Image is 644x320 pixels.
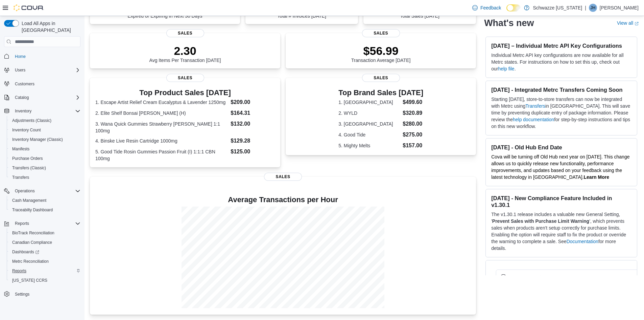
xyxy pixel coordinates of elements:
[9,267,29,275] a: Reports
[12,156,43,161] span: Purchase Orders
[491,211,631,252] p: The v1.30.1 release includes a valuable new General Setting, ' ', which prevents sales when produ...
[491,52,631,72] p: Individual Metrc API key configurations are now available for all Metrc states. For instructions ...
[1,79,83,89] button: Customers
[338,99,400,106] dt: 1. [GEOGRAPHIC_DATA]
[12,278,47,283] span: [US_STATE] CCRS
[338,121,400,127] dt: 3. [GEOGRAPHIC_DATA]
[338,142,400,149] dt: 5. Mighty Melts
[513,117,554,122] a: help documentation
[12,187,80,195] span: Operations
[9,135,66,144] a: Inventory Manager (Classic)
[1,106,83,116] button: Inventory
[15,188,35,194] span: Operations
[506,4,521,12] input: Dark Mode
[1,186,83,196] button: Operations
[15,108,31,114] span: Inventory
[149,44,221,63] div: Avg Items Per Transaction [DATE]
[491,96,631,130] p: Starting [DATE], store-to-store transfers can now be integrated with Metrc using in [GEOGRAPHIC_D...
[7,266,83,276] button: Reports
[9,196,80,205] span: Cash Management
[470,1,504,15] a: Feedback
[7,116,83,125] button: Adjustments (Classic)
[491,154,629,180] span: Cova will be turning off Old Hub next year on [DATE]. This change allows us to quickly release ne...
[584,174,609,180] a: Learn More
[7,173,83,182] button: Transfers
[231,148,275,156] dd: $125.00
[9,257,80,265] span: Metrc Reconciliation
[12,207,53,213] span: Traceabilty Dashboard
[600,4,639,12] p: [PERSON_NAME]
[12,80,37,88] a: Customers
[1,219,83,228] button: Reports
[403,109,423,117] dd: $320.89
[12,175,29,180] span: Transfers
[9,206,80,214] span: Traceabilty Dashboard
[95,137,228,144] dt: 4. Binske Live Resin Cartridge 1000mg
[4,48,80,317] nav: Complex example
[498,66,514,71] a: help file
[231,98,275,106] dd: $209.00
[9,267,80,275] span: Reports
[9,164,80,172] span: Transfers (Classic)
[484,18,534,28] h2: What's new
[362,74,400,82] span: Sales
[403,98,423,106] dd: $499.60
[12,259,49,264] span: Metrc Reconciliation
[7,257,83,266] button: Metrc Reconciliation
[12,230,54,236] span: BioTrack Reconciliation
[9,135,80,144] span: Inventory Manager (Classic)
[231,137,275,145] dd: $129.28
[166,29,204,37] span: Sales
[15,292,29,297] span: Settings
[491,195,631,208] h3: [DATE] - New Compliance Feature Included in v1.30.1
[9,276,80,284] span: Washington CCRS
[9,206,55,214] a: Traceabilty Dashboard
[9,196,49,205] a: Cash Management
[15,67,25,73] span: Users
[1,65,83,75] button: Users
[1,93,83,102] button: Catalog
[533,4,582,12] p: Schwazze [US_STATE]
[264,173,302,181] span: Sales
[231,120,275,128] dd: $132.00
[12,290,32,298] a: Settings
[95,110,228,116] dt: 2. Elite Shelf Bonsai [PERSON_NAME] (H)
[1,289,83,299] button: Settings
[7,144,83,154] button: Manifests
[95,99,228,106] dt: 1. Escape Artist Relief Cream Eucalyptus & Lavender 1250mg
[12,290,80,298] span: Settings
[9,248,80,256] span: Dashboards
[351,44,411,63] div: Transaction Average [DATE]
[1,51,83,61] button: Home
[9,145,32,153] a: Manifests
[12,80,80,88] span: Customers
[491,42,631,49] h3: [DATE] – Individual Metrc API Key Configurations
[95,148,228,162] dt: 5. Good Tide Rosin Gummies Passion Fruit (I) 1:1:1 CBN 100mg
[9,173,80,182] span: Transfers
[491,144,631,151] h3: [DATE] - Old Hub End Date
[12,165,46,171] span: Transfers (Classic)
[591,4,596,12] span: JH
[12,127,41,133] span: Inventory Count
[15,95,29,100] span: Catalog
[403,142,423,150] dd: $157.00
[635,21,639,25] svg: External link
[7,163,83,173] button: Transfers (Classic)
[338,131,400,138] dt: 4. Good Tide
[12,268,26,274] span: Reports
[12,146,29,152] span: Manifests
[12,66,28,74] button: Users
[149,44,221,58] p: 2.30
[9,173,32,182] a: Transfers
[9,229,57,237] a: BioTrack Reconciliation
[12,52,28,61] a: Home
[492,218,589,224] strong: Prevent Sales with Purchase Limit Warning
[9,126,44,134] a: Inventory Count
[7,228,83,238] button: BioTrack Reconciliation
[231,109,275,117] dd: $164.31
[9,154,46,163] a: Purchase Orders
[617,20,639,26] a: View allExternal link
[12,198,46,203] span: Cash Management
